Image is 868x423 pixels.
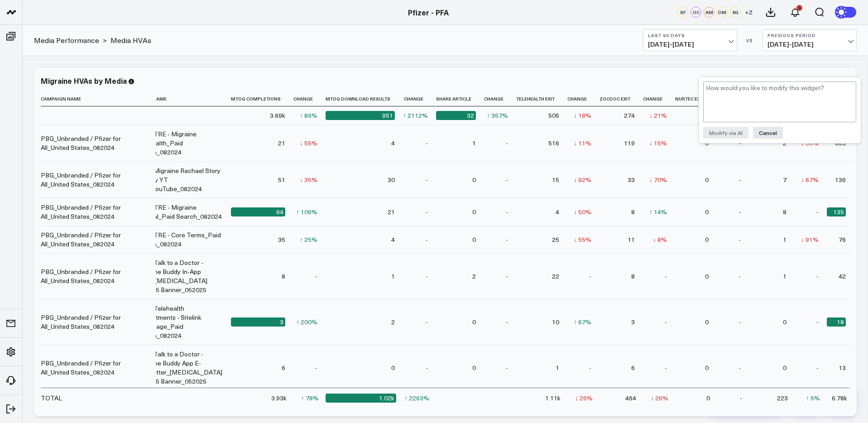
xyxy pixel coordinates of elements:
div: 0 [391,363,395,372]
div: 0 [472,207,476,216]
div: 76 [839,235,846,244]
div: PBG_Unbranded / Pfizer for All_United States_082024 [41,231,148,249]
div: 32 [436,111,476,120]
div: ↓ 91% [801,235,819,244]
div: - [816,272,819,281]
div: ↑ 2263% [404,394,429,403]
div: 3.93k [271,394,287,403]
div: ↓ 50% [574,207,591,216]
div: - [739,363,741,372]
div: ↓ 26% [575,394,593,403]
div: DM [717,7,728,18]
div: VS [742,38,758,43]
div: - [739,207,741,216]
div: 274 [624,111,635,120]
div: - [740,394,742,403]
div: - [506,139,508,148]
div: 0 [472,363,476,372]
div: - [506,175,508,184]
div: 223 [777,394,788,403]
div: PBG_Unbranded / Pfizer for All_United States_082024 [41,313,148,331]
div: 6 [282,363,285,372]
div: ↓ 18% [574,111,591,120]
div: 2 [472,272,476,281]
div: 1 [783,272,786,281]
div: 0 [472,317,476,327]
div: ↑ 5% [806,394,820,403]
div: ↑ 67% [574,317,591,327]
div: ↓ 55% [300,139,317,148]
div: 0 [783,363,786,372]
div: Main_Migraine Rachael Story Primary YT VAC_YouTube_082024 [136,166,223,193]
div: - [426,207,428,216]
span: + 2 [745,9,753,15]
div: Main_TRE - Migraine General_Paid Search_082024 [136,203,223,221]
div: 51 [278,175,285,184]
th: Zocdoc Exit [599,91,643,106]
div: - [426,235,428,244]
div: - [506,207,508,216]
th: Change [643,91,675,106]
div: - [739,235,741,244]
div: 0 [705,175,709,184]
div: 4 [391,235,395,244]
div: ↑ 200% [296,317,317,327]
button: Previous Period[DATE]-[DATE] [762,29,857,51]
div: - [426,175,428,184]
div: PBG_Unbranded / Pfizer for All_United States_082024 [41,171,148,189]
div: 8 [282,272,285,281]
div: - [589,363,591,372]
div: 11 [628,235,635,244]
a: Media HVAs [110,35,151,45]
div: 0 [706,394,710,403]
div: 7 [783,175,786,184]
div: 1 [391,272,395,281]
div: TOTAL [41,394,62,403]
div: 0 [705,207,709,216]
div: 3 [631,317,635,327]
div: Main_TRE - Core Terms_Paid Search_082024 [136,231,223,249]
div: - [426,272,428,281]
div: KG [730,7,741,18]
div: 21 [278,139,285,148]
div: ↑ 2112% [403,111,428,120]
div: 1 [556,363,559,372]
th: Telehealth Exit [516,91,567,106]
div: 3 [796,5,802,11]
div: 1.02k [326,394,396,403]
div: 3 [231,317,285,327]
div: 0 [783,317,786,327]
div: ↓ 35% [300,175,317,184]
th: Tactic Name [136,91,231,106]
div: ↑ 25% [300,235,317,244]
th: Change [567,91,599,106]
div: 4 [391,139,395,148]
div: 0 [705,317,709,327]
b: Last 90 Days [648,33,732,38]
div: 4 [556,207,559,216]
div: Main_Telehealth Appointments - Sitelink Homepage_Paid Search_082024 [136,304,223,340]
div: ↓ 67% [801,175,819,184]
div: - [665,363,667,372]
div: Main_Talk to a Doctor - Migraine Buddy In-App Inbox_[MEDICAL_DATA] HTML 5 Banner_052025 [136,258,223,294]
span: [DATE] - [DATE] [767,41,852,48]
div: ↑ 357% [487,111,508,120]
th: Change [293,91,326,106]
div: Migraine HVAs by Media [41,76,127,86]
div: - [665,272,667,281]
div: - [739,175,741,184]
div: ↓ 21% [649,111,667,120]
div: - [739,317,741,327]
div: 951 [326,111,395,120]
div: AM [704,7,715,18]
div: 33 [628,175,635,184]
div: 0 [705,235,709,244]
div: ↓ 11% [574,139,591,148]
div: - [665,317,667,327]
div: ↓ 15% [649,139,667,148]
div: 8 [631,207,635,216]
div: ↑ 78% [301,394,319,403]
div: - [816,207,819,216]
div: 2 [391,317,395,327]
div: Main_Talk to a Doctor - Migraine Buddy App E-newsletter_[MEDICAL_DATA] HTML 5 Banner_052025 [136,350,223,386]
